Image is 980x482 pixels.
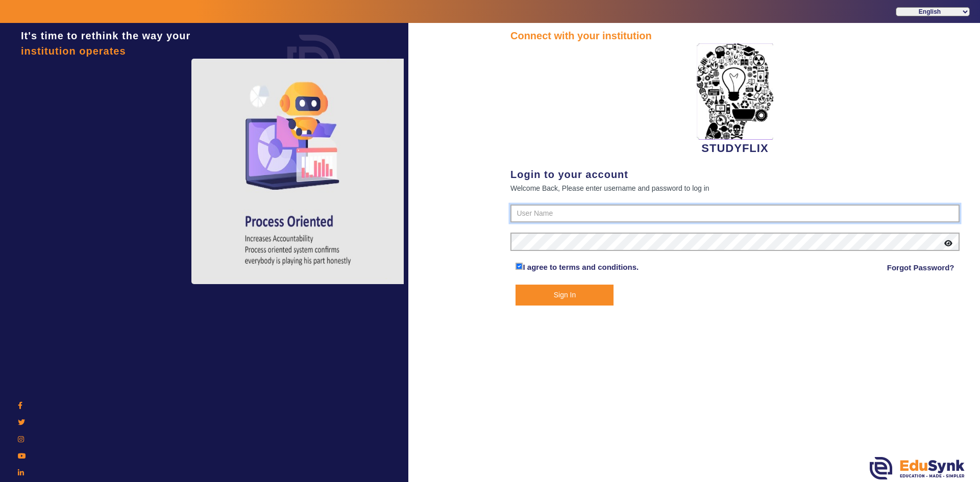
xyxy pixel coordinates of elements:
div: Login to your account [510,167,960,182]
img: login.png [276,23,352,99]
img: login4.png [191,59,406,284]
input: User Name [510,205,960,223]
a: I agree to terms and conditions. [523,263,639,271]
a: Forgot Password? [887,262,954,274]
span: It's time to rethink the way your [21,30,190,41]
div: Welcome Back, Please enter username and password to log in [510,182,960,194]
img: 2da83ddf-6089-4dce-a9e2-416746467bdd [697,43,773,140]
span: institution operates [21,45,126,57]
button: Sign In [516,285,614,306]
div: Connect with your institution [510,28,960,43]
img: edusynk.png [870,457,965,479]
div: STUDYFLIX [510,43,960,157]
